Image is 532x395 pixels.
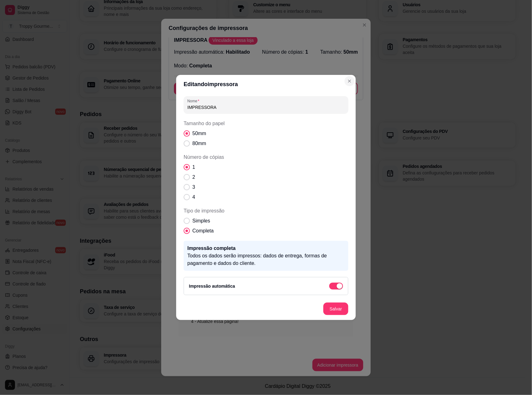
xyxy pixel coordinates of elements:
span: Completa [192,227,214,235]
span: 1 [192,163,195,171]
span: Tamanho do papel [184,120,348,127]
p: Impressão completa [187,245,345,252]
span: Tipo de impressão [184,207,348,215]
input: Nome [187,104,345,110]
button: Salvar [323,303,348,315]
span: Número de cópias [184,154,348,161]
span: 3 [192,183,195,191]
span: 4 [192,193,195,201]
span: 50mm [192,130,206,137]
button: Close [345,76,355,86]
p: Todos os dados serão impressos: dados de entrega, formas de pagamento e dados do cliente. [187,252,345,267]
span: 80mm [192,140,206,147]
span: 2 [192,173,195,181]
div: Tipo de impressão [184,207,348,235]
div: Número de cópias [184,154,348,201]
span: Simples [192,217,210,225]
label: Impressão automática [189,284,235,289]
label: Nome [187,98,201,104]
header: Editando impressora [176,75,356,94]
div: Tamanho do papel [184,120,348,147]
